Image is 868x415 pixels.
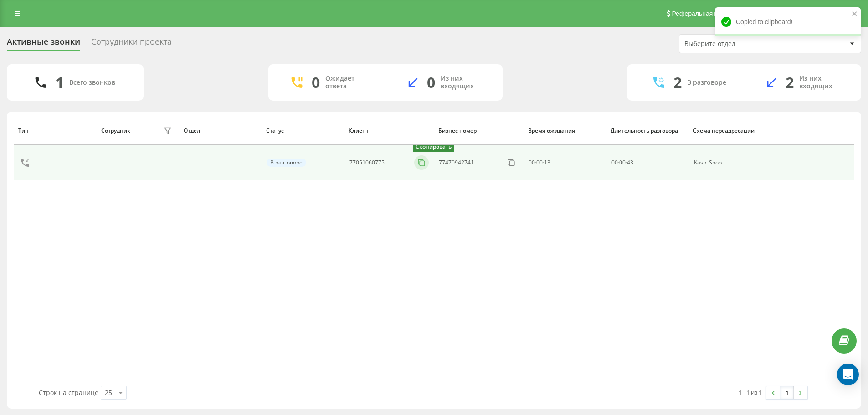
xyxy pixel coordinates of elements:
span: 00 [619,159,626,166]
span: Строк на странице [39,388,98,397]
span: 00 [611,159,618,166]
div: 1 - 1 из 1 [739,388,762,397]
div: Статус [266,128,340,134]
div: 1 [56,74,64,91]
div: Отдел [184,128,257,134]
div: 77051060775 [349,159,385,166]
div: Всего звонков [69,79,115,87]
div: Kaspi Shop [694,159,766,166]
div: 77470942741 [439,159,474,166]
div: Выберите отдел [684,40,793,48]
div: Время ожидания [528,128,602,134]
div: Скопировать [413,142,454,152]
div: Тип [18,128,92,134]
div: Open Intercom Messenger [837,364,859,385]
div: Клиент [349,128,430,134]
span: Реферальная программа [672,10,746,17]
div: 25 [105,388,112,397]
div: Активные звонки [7,37,80,51]
div: Ожидает ответа [325,75,371,90]
div: Длительность разговора [611,128,684,134]
button: close [852,10,858,19]
div: 00:00:13 [529,159,601,166]
div: Copied to clipboard! [715,7,861,36]
div: : : [611,159,633,166]
span: 43 [627,159,633,166]
div: 0 [312,74,320,91]
div: В разговоре [687,79,726,87]
div: 2 [786,74,794,91]
div: В разговоре [267,159,306,167]
div: Из них входящих [441,75,489,90]
div: Сотрудник [101,128,130,134]
div: 2 [673,74,682,91]
div: Из них входящих [799,75,847,90]
div: Схема переадресации [693,128,767,134]
div: Бизнес номер [438,128,519,134]
div: 0 [427,74,435,91]
div: Сотрудники проекта [91,37,172,51]
a: 1 [780,386,794,399]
